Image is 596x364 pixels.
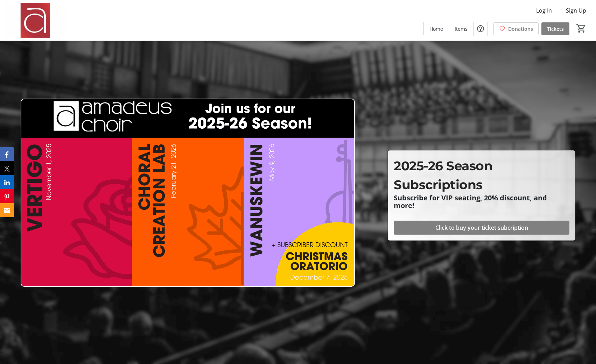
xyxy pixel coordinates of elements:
button: Log In [531,5,558,16]
button: Cart [575,22,588,35]
a: Items [449,22,473,35]
button: Help [474,22,488,36]
p: Subscribe for VIP seating, 20% discount, and more! [394,194,569,209]
span: Subscriptions [394,177,483,192]
span: Home [429,25,443,33]
span: Donations [508,25,533,33]
img: Campaign CTA Media Photo [21,99,355,286]
img: Amadeus Choir of Greater Toronto 's Logo [4,3,66,38]
span: Sign Up [566,6,586,15]
span: Click to buy your ticket subcription [435,223,528,232]
button: Sign Up [560,5,592,16]
a: Home [424,22,449,35]
a: Tickets [541,22,569,35]
span: Items [455,25,468,33]
span: Tickets [547,25,564,33]
a: Donations [493,22,539,35]
span: 2025-26 Season [394,158,492,173]
button: Click to buy your ticket subcription [394,221,569,235]
span: Log In [536,6,552,15]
